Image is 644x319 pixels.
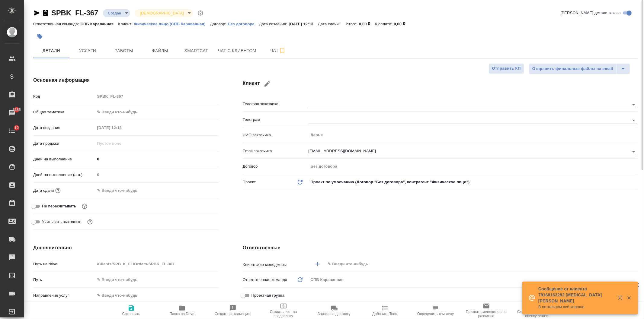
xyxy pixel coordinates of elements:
h4: Дополнительно [33,244,219,251]
p: Договор: [210,22,228,26]
span: Определить тематику [417,312,454,316]
svg: Подписаться [279,47,286,54]
h4: Ответственные [243,244,637,251]
span: Файлы [146,47,175,55]
p: Дата создания [33,125,95,131]
input: Пустое поле [309,131,637,139]
div: ✎ Введи что-нибудь [97,109,211,115]
div: Создан [103,9,130,17]
span: Скопировать ссылку на оценку заказа [515,310,559,318]
p: В остальном всё хорошо [538,304,614,310]
p: К оплате: [375,22,394,26]
button: Если добавить услуги и заполнить их объемом, то дата рассчитается автоматически [54,187,62,194]
span: Smartcat [182,47,211,55]
button: Open [630,100,638,109]
p: Дата создания: [259,22,289,26]
p: Ответственная команда: [33,22,81,26]
p: [DATE] 12:13 [289,22,318,26]
button: Скопировать ссылку [42,9,49,17]
span: 10 [11,125,22,131]
button: Выбери, если сб и вс нужно считать рабочими днями для выполнения заказа. [86,218,94,226]
p: Email заказчика [243,148,309,154]
button: Скопировать ссылку для ЯМессенджера [33,9,40,17]
span: Заявка на доставку [318,312,350,316]
div: Проект по умолчанию (Договор "Без договора", контрагент "Физическое лицо") [309,177,637,187]
p: ФИО заказчика [243,132,309,138]
button: Заявка на доставку [309,302,360,319]
a: SPBK_FL-367 [51,9,98,17]
span: [PERSON_NAME] детали заказа [561,10,621,16]
a: 10 [2,123,23,138]
span: Работы [109,47,138,55]
span: Чат [264,47,293,54]
span: Создать рекламацию [215,312,251,316]
div: СПБ Караванная [309,275,637,285]
button: Призвать менеджера по развитию [461,302,512,319]
p: Дата сдачи: [318,22,341,26]
button: Создать рекламацию [207,302,258,319]
p: Телефон заказчика [243,101,309,107]
span: Папка на Drive [170,312,194,316]
a: Физическое лицо (СПБ Караванная) [134,21,210,26]
button: Скопировать ссылку на оценку заказа [512,302,562,319]
button: Отправить КП [489,63,524,74]
p: Дата сдачи [33,188,54,194]
button: Включи, если не хочешь, чтобы указанная дата сдачи изменилась после переставления заказа в 'Подтв... [81,202,88,210]
p: Сообщение от клиента 79168163282 [MEDICAL_DATA][PERSON_NAME] [538,286,614,304]
p: СПБ Караванная [81,22,118,26]
input: Пустое поле [95,170,219,179]
button: Определить тематику [410,302,461,319]
button: Создать счет на предоплату [258,302,309,319]
p: Договор [243,163,309,169]
a: Без договора [228,21,259,26]
p: Дата продажи [33,141,95,147]
span: Проектная группа [252,292,284,298]
p: Дней на выполнение [33,156,95,162]
div: ✎ Введи что-нибудь [95,290,219,301]
span: Детали [37,47,66,55]
p: Клиент: [118,22,134,26]
span: Призвать менеджера по развитию [465,310,508,318]
span: Учитывать выходные [42,219,82,225]
input: ✎ Введи что-нибудь [327,261,615,268]
p: Телеграм [243,117,309,123]
a: 8285 [2,105,23,120]
button: Закрыть [623,295,635,301]
input: Пустое поле [309,162,637,171]
button: Открыть в новой вкладке [614,292,629,306]
p: Путь на drive [33,261,95,267]
div: ✎ Введи что-нибудь [95,107,219,117]
span: Отправить финальные файлы на email [532,65,613,72]
h4: Основная информация [33,77,219,84]
p: Итого: [346,22,359,26]
button: Папка на Drive [157,302,207,319]
div: Создан [135,9,193,17]
button: Добавить Todo [360,302,410,319]
input: ✎ Введи что-нибудь [95,186,148,195]
button: Open [634,264,635,265]
span: Создать счет на предоплату [262,310,305,318]
p: 0,00 ₽ [359,22,375,26]
input: Пустое поле [95,92,219,101]
p: 0,00 ₽ [394,22,410,26]
button: Open [630,147,638,156]
p: Дней на выполнение (авт.) [33,172,95,178]
span: 8285 [9,107,24,113]
button: Доп статусы указывают на важность/срочность заказа [197,9,204,17]
p: Ответственная команда [243,277,287,283]
button: Open [630,116,638,125]
h4: Клиент [243,77,637,91]
p: Код [33,93,95,99]
span: Услуги [73,47,102,55]
span: Сохранить [122,312,140,316]
button: Создан [106,11,123,16]
button: Добавить тэг [33,30,46,43]
p: Направление услуг [33,292,95,298]
div: ✎ Введи что-нибудь [97,292,211,298]
div: split button [529,63,630,74]
p: Общая тематика [33,109,95,115]
input: ✎ Введи что-нибудь [95,155,219,163]
button: Добавить менеджера [310,257,325,271]
button: Отправить финальные файлы на email [529,63,617,74]
span: Чат с клиентом [218,47,256,55]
